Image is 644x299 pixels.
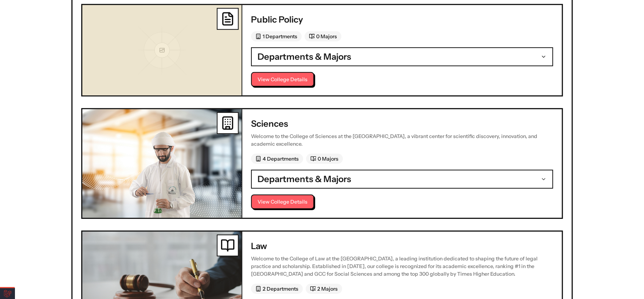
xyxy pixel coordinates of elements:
span: 2 Departments [263,285,298,292]
span: Departments & Majors [258,51,351,63]
h3: Law [251,240,553,252]
span: 4 Departments [263,155,299,162]
button: Departments & Majors [252,170,552,188]
span: Departments & Majors [258,173,351,185]
h3: Sciences [251,118,553,130]
button: View College Details [251,194,314,209]
span: 2 Majors [317,285,338,292]
button: Departments & Majors [252,48,552,66]
button: View College Details [251,72,314,87]
a: View College Details [251,76,314,83]
h3: Public Policy [251,14,553,25]
p: Welcome to the College of Law at the [GEOGRAPHIC_DATA], a leading institution dedicated to shapin... [251,255,553,278]
span: 0 Majors [316,33,337,40]
p: Welcome to the College of Sciences at the [GEOGRAPHIC_DATA], a vibrant center for scientific disc... [251,133,553,148]
a: View College Details [251,198,314,205]
span: 1 Departments [263,33,297,40]
span: 0 Majors [318,155,338,162]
